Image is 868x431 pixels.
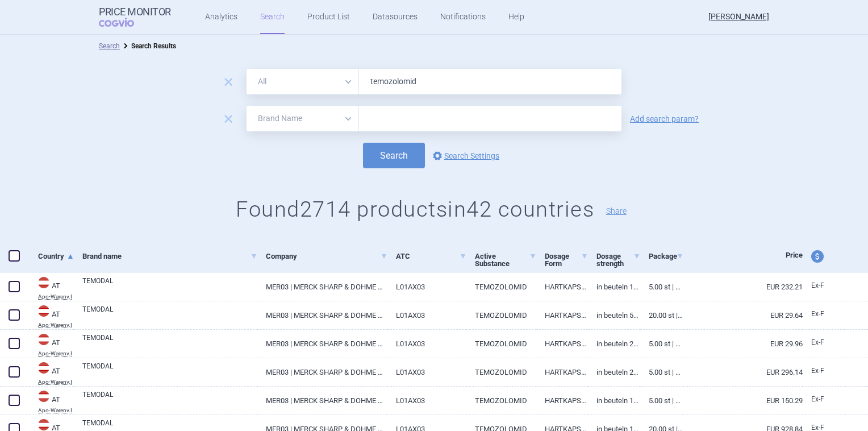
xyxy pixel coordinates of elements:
[38,362,49,374] img: Austria
[545,242,589,277] a: Dosage Form
[38,305,49,317] img: Austria
[38,294,74,300] abbr: Apo-Warenv.I — Apothekerverlag Warenverzeichnis. Online database developed by the Österreichische...
[640,358,683,386] a: 5.00 ST | Stück
[588,358,640,386] a: IN BEUTELN 250MG
[536,387,589,415] a: HARTKAPSELN
[38,351,74,357] abbr: Apo-Warenv.I — Apothekerverlag Warenverzeichnis. Online database developed by the Österreichische...
[803,277,845,295] a: Ex-F
[257,301,387,329] a: MER03 | MERCK SHARP & DOHME GESMB
[588,387,640,415] a: IN BEUTELN 100MG
[99,42,120,50] a: Search
[120,40,176,52] li: Search Results
[396,242,466,270] a: ATC
[82,242,257,270] a: Brand name
[431,149,499,163] a: Search Settings
[30,276,74,300] a: ATATApo-Warenv.I
[536,273,589,301] a: HARTKAPSELN
[30,304,74,328] a: ATATApo-Warenv.I
[649,242,683,270] a: Package
[803,391,845,408] a: Ex-F
[387,273,466,301] a: L01AX03
[387,330,466,358] a: L01AX03
[640,330,683,358] a: 5.00 ST | Stück
[38,242,74,270] a: Country
[811,310,824,318] span: Ex-factory price
[82,389,257,410] a: TEMODAL
[640,273,683,301] a: 5.00 ST | Stück
[683,273,803,301] a: EUR 232.21
[475,242,536,277] a: Active Substance
[387,358,466,386] a: L01AX03
[266,242,387,270] a: Company
[99,6,171,18] strong: Price Monitor
[38,419,49,430] img: Austria
[99,6,171,28] a: Price MonitorCOGVIO
[38,322,74,328] abbr: Apo-Warenv.I — Apothekerverlag Warenverzeichnis. Online database developed by the Österreichische...
[82,304,257,325] a: TEMODAL
[38,379,74,385] abbr: Apo-Warenv.I — Apothekerverlag Warenverzeichnis. Online database developed by the Österreichische...
[131,42,176,50] strong: Search Results
[606,207,627,215] button: Share
[630,115,699,123] a: Add search param?
[640,301,683,329] a: 20.00 ST | Stück
[38,408,74,413] abbr: Apo-Warenv.I — Apothekerverlag Warenverzeichnis. Online database developed by the Österreichische...
[811,395,824,403] span: Ex-factory price
[466,273,536,301] a: TEMOZOLOMID
[811,281,824,289] span: Ex-factory price
[30,389,74,413] a: ATATApo-Warenv.I
[596,242,640,277] a: Dosage strength
[257,358,387,386] a: MER03 | MERCK SHARP & DOHME GESMB
[803,363,845,380] a: Ex-F
[683,358,803,386] a: EUR 296.14
[640,387,683,415] a: 5.00 ST | Stück
[38,277,49,288] img: Austria
[466,330,536,358] a: TEMOZOLOMID
[466,387,536,415] a: TEMOZOLOMID
[588,273,640,301] a: IN BEUTELN 180MG
[363,143,425,168] button: Search
[536,301,589,329] a: HARTKAPSELN
[387,387,466,415] a: L01AX03
[683,301,803,329] a: EUR 29.64
[536,330,589,358] a: HARTKAPSELN
[99,40,120,52] li: Search
[30,333,74,357] a: ATATApo-Warenv.I
[82,333,257,353] a: TEMODAL
[82,276,257,296] a: TEMODAL
[82,361,257,382] a: TEMODAL
[536,358,589,386] a: HARTKAPSELN
[588,301,640,329] a: IN BEUTELN 5MG
[811,338,824,346] span: Ex-factory price
[803,334,845,351] a: Ex-F
[683,387,803,415] a: EUR 150.29
[588,330,640,358] a: IN BEUTELN 20MG
[38,334,49,345] img: Austria
[99,18,150,27] span: COGVIO
[811,367,824,375] span: Ex-factory price
[786,251,803,259] span: Price
[387,301,466,329] a: L01AX03
[466,358,536,386] a: TEMOZOLOMID
[466,301,536,329] a: TEMOZOLOMID
[257,330,387,358] a: MER03 | MERCK SHARP & DOHME GESMB
[257,273,387,301] a: MER03 | MERCK SHARP & DOHME GESMB
[30,361,74,385] a: ATATApo-Warenv.I
[257,387,387,415] a: MER03 | MERCK SHARP & DOHME GESMB
[803,306,845,323] a: Ex-F
[683,330,803,358] a: EUR 29.96
[38,391,49,402] img: Austria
